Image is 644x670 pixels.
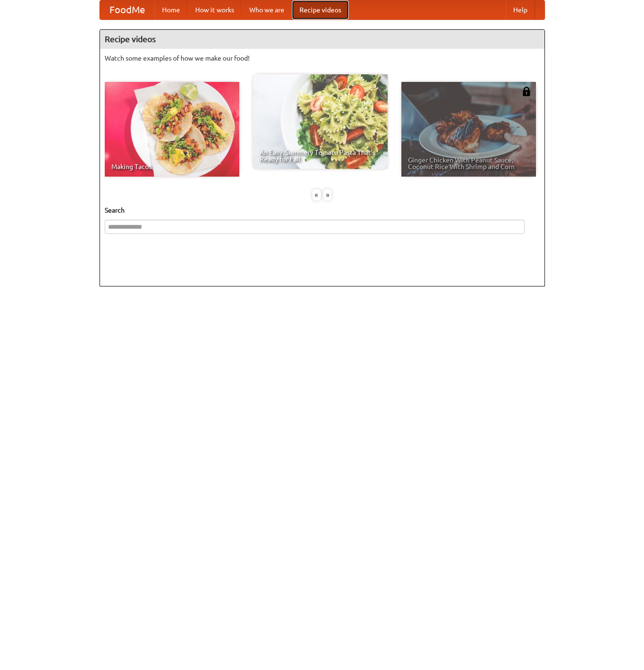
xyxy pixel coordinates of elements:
a: Recipe videos [292,0,349,19]
span: An Easy, Summery Tomato Pasta That's Ready for Fall [260,149,381,162]
h4: Recipe videos [100,30,544,49]
img: 483408.png [522,87,531,96]
div: « [312,189,321,201]
h5: Search [105,205,540,215]
div: » [323,189,332,201]
a: Help [506,0,535,19]
a: Home [154,0,188,19]
p: Watch some examples of how we make our food! [105,54,540,63]
a: Who we are [242,0,292,19]
a: An Easy, Summery Tomato Pasta That's Ready for Fall [253,74,388,169]
a: Making Tacos [105,82,239,177]
span: Making Tacos [111,163,233,170]
a: How it works [188,0,242,19]
a: FoodMe [100,0,154,19]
